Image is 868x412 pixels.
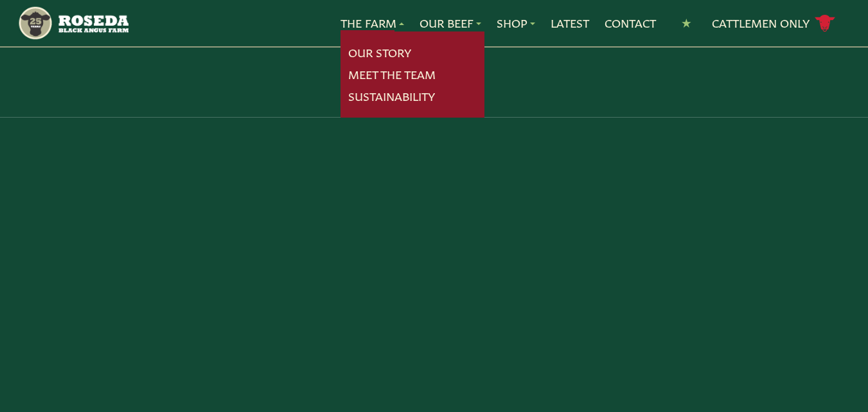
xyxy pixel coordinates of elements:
a: Shop [497,15,535,31]
a: The Farm [341,15,404,31]
a: Contact [605,15,656,31]
h3: Contact Information [477,381,824,404]
a: Latest [551,15,589,31]
a: Cattlemen Only [712,12,835,35]
a: Sustainability [348,88,435,105]
a: Our Beef [420,15,481,31]
img: https://roseda.com/wp-content/uploads/2021/05/roseda-25-header.png [17,5,128,41]
h1: Contact Us [105,144,763,195]
a: Our Story [348,44,411,61]
a: Meet The Team [348,66,436,83]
